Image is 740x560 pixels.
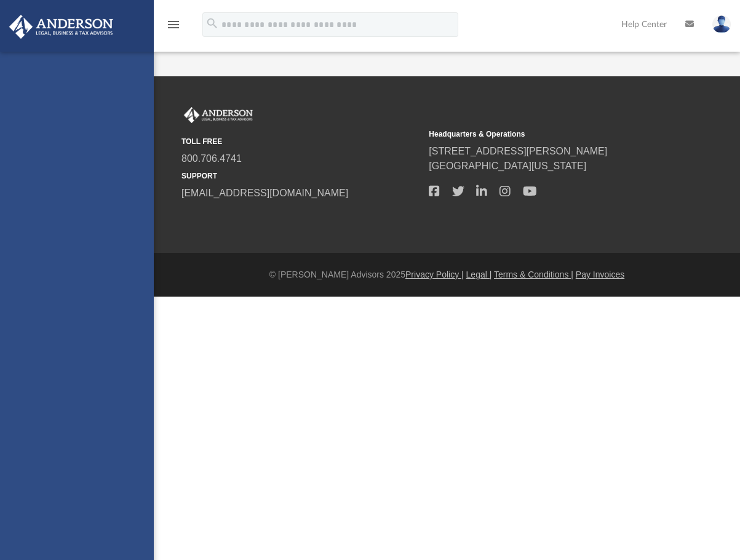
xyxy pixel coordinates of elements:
[429,146,607,156] a: [STREET_ADDRESS][PERSON_NAME]
[166,17,181,32] i: menu
[166,23,181,32] a: menu
[181,188,348,198] a: [EMAIL_ADDRESS][DOMAIN_NAME]
[181,107,255,123] img: Anderson Advisors Platinum Portal
[6,15,117,39] img: Anderson Advisors Platinum Portal
[576,270,624,279] a: Pay Invoices
[429,161,586,171] a: [GEOGRAPHIC_DATA][US_STATE]
[466,270,492,279] a: Legal |
[205,17,219,30] i: search
[154,268,740,281] div: © [PERSON_NAME] Advisors 2025
[405,270,464,279] a: Privacy Policy |
[181,153,242,164] a: 800.706.4741
[429,129,667,140] small: Headquarters & Operations
[712,15,731,33] img: User Pic
[494,270,573,279] a: Terms & Conditions |
[181,170,420,182] small: SUPPORT
[181,136,420,147] small: TOLL FREE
